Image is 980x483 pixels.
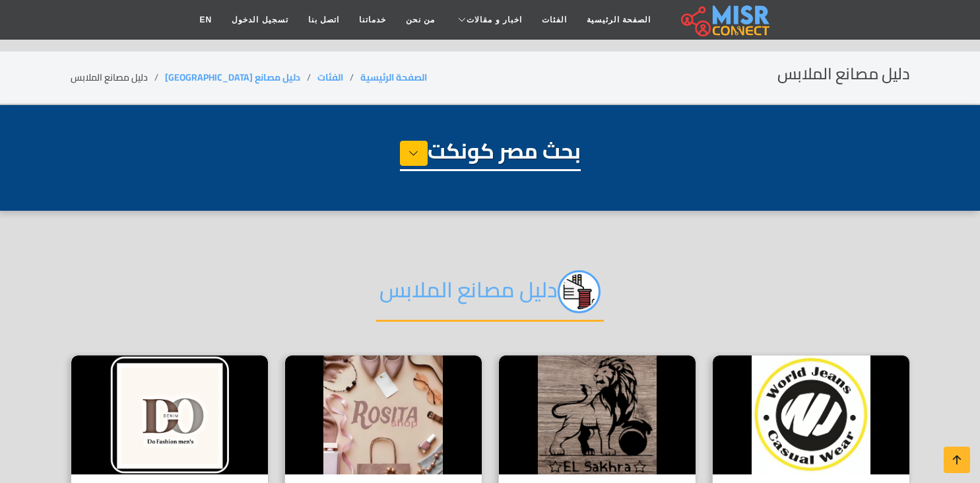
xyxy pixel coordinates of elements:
a: دليل مصانع [GEOGRAPHIC_DATA] [165,69,300,86]
a: الفئات [317,69,343,86]
a: تسجيل الدخول [222,7,298,32]
span: اخبار و مقالات [467,14,522,26]
img: jc8qEEzyi89FPzAOrPPq.png [558,270,601,313]
img: main.misr_connect [681,3,769,36]
h1: بحث مصر كونكت [400,138,581,171]
img: مصنع عالم الجينز السوري [713,355,909,474]
a: اخبار و مقالات [445,7,532,32]
a: الفئات [532,7,577,32]
img: مكتب الصخرة للملابس الجاهزة شبرا [499,355,696,474]
img: محل Rosita [285,355,482,474]
h2: دليل مصانع الملابس [777,65,910,84]
a: الصفحة الرئيسية [577,7,661,32]
img: دو جينز [71,355,268,474]
a: خدماتنا [349,7,396,32]
h2: دليل مصانع الملابس [376,270,604,322]
a: من نحن [396,7,445,32]
a: EN [190,7,222,32]
li: دليل مصانع الملابس [71,71,165,85]
a: اتصل بنا [298,7,349,32]
a: الصفحة الرئيسية [360,69,427,86]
